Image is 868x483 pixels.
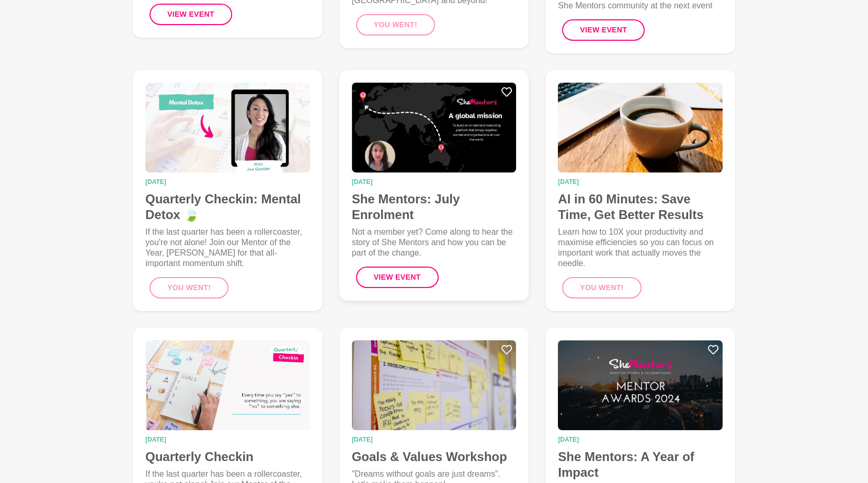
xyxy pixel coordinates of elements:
a: She Mentors: July Enrolment[DATE]She Mentors: July EnrolmentNot a member yet? Come along to hear ... [339,70,529,301]
time: [DATE] [558,436,723,443]
h4: She Mentors: A Year of Impact [558,449,723,480]
p: Not a member yet? Come along to hear the story of She Mentors and how you can be part of the change. [352,227,517,258]
button: View Event [150,4,232,25]
time: [DATE] [352,436,517,443]
p: If the last quarter has been a rollercoaster, you're not alone! Join our Mentor of the Year, [PER... [145,227,310,269]
time: [DATE] [558,179,723,185]
button: View Event [562,19,645,41]
img: Quarterly Checkin [145,340,310,430]
img: Quarterly Checkin: Mental Detox 🍃 [145,83,310,172]
button: View Event [356,267,439,288]
a: AI in 60 Minutes: Save Time, Get Better Results[DATE]AI in 60 Minutes: Save Time, Get Better Resu... [545,70,735,311]
h4: Quarterly Checkin: Mental Detox 🍃 [145,191,310,223]
img: AI in 60 Minutes: Save Time, Get Better Results [558,83,723,172]
img: She Mentors: A Year of Impact [558,340,723,430]
h4: Quarterly Checkin [145,449,310,465]
h4: She Mentors: July Enrolment [352,191,517,223]
time: [DATE] [145,436,310,443]
h4: AI in 60 Minutes: Save Time, Get Better Results [558,191,723,223]
time: [DATE] [145,179,310,185]
img: Goals & Values Workshop [352,340,517,430]
a: Quarterly Checkin: Mental Detox 🍃[DATE]Quarterly Checkin: Mental Detox 🍃If the last quarter has b... [133,70,323,311]
time: [DATE] [352,179,517,185]
h4: Goals & Values Workshop [352,449,517,465]
p: Learn how to 10X your productivity and maximise efficiencies so you can focus on important work t... [558,227,723,269]
img: She Mentors: July Enrolment [352,83,517,172]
